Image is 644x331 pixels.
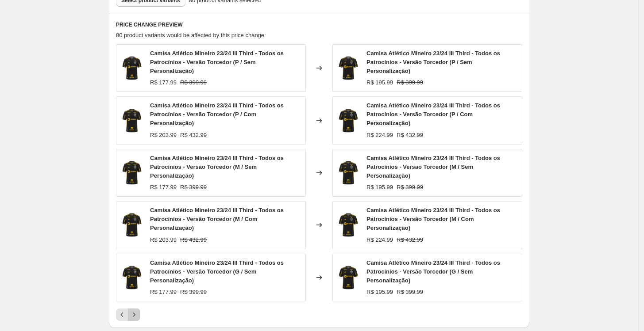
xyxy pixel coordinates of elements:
strike: R$ 399.99 [180,78,207,87]
h6: PRICE CHANGE PREVIEW [116,21,522,28]
div: R$ 195.99 [366,288,393,297]
span: 80 product variants would be affected by this price change: [116,32,266,38]
div: R$ 177.99 [150,183,177,192]
img: 1tYHoEuRc833JXD_80x.jpg [121,107,143,134]
img: 1tYHoEuRc833JXD_80x.jpg [337,55,359,81]
img: 1tYHoEuRc833JXD_80x.jpg [121,264,143,291]
div: R$ 203.99 [150,236,177,244]
img: 1tYHoEuRc833JXD_80x.jpg [337,160,359,186]
strike: R$ 432.99 [397,236,423,244]
span: Camisa Atlético Mineiro 23/24 III Third - Todos os Patrocínios - Versão Torcedor (M / Sem Persona... [366,155,500,179]
div: R$ 224.99 [366,236,393,244]
span: Camisa Atlético Mineiro 23/24 III Third - Todos os Patrocínios - Versão Torcedor (M / Com Persona... [150,207,284,231]
div: R$ 195.99 [366,183,393,192]
div: R$ 203.99 [150,131,177,140]
span: Camisa Atlético Mineiro 23/24 III Third - Todos os Patrocínios - Versão Torcedor (P / Com Persona... [150,102,284,126]
strike: R$ 432.99 [180,236,207,244]
strike: R$ 399.99 [397,183,423,192]
span: Camisa Atlético Mineiro 23/24 III Third - Todos os Patrocínios - Versão Torcedor (G / Sem Persona... [366,259,500,284]
div: R$ 224.99 [366,131,393,140]
span: Camisa Atlético Mineiro 23/24 III Third - Todos os Patrocínios - Versão Torcedor (P / Com Persona... [366,102,500,126]
strike: R$ 399.99 [180,183,207,192]
img: 1tYHoEuRc833JXD_80x.jpg [337,212,359,238]
strike: R$ 432.99 [397,131,423,140]
nav: Pagination [116,308,140,321]
div: R$ 177.99 [150,288,177,297]
strike: R$ 399.99 [397,288,423,297]
span: Camisa Atlético Mineiro 23/24 III Third - Todos os Patrocínios - Versão Torcedor (M / Com Persona... [366,207,500,231]
span: Camisa Atlético Mineiro 23/24 III Third - Todos os Patrocínios - Versão Torcedor (G / Sem Persona... [150,259,284,284]
img: 1tYHoEuRc833JXD_80x.jpg [121,212,143,238]
strike: R$ 399.99 [397,78,423,87]
span: Camisa Atlético Mineiro 23/24 III Third - Todos os Patrocínios - Versão Torcedor (P / Sem Persona... [150,50,284,74]
strike: R$ 399.99 [180,288,207,297]
strike: R$ 432.99 [180,131,207,140]
span: Camisa Atlético Mineiro 23/24 III Third - Todos os Patrocínios - Versão Torcedor (M / Sem Persona... [150,155,284,179]
span: Camisa Atlético Mineiro 23/24 III Third - Todos os Patrocínios - Versão Torcedor (P / Sem Persona... [366,50,500,74]
img: 1tYHoEuRc833JXD_80x.jpg [337,264,359,291]
img: 1tYHoEuRc833JXD_80x.jpg [121,55,143,81]
div: R$ 177.99 [150,78,177,87]
img: 1tYHoEuRc833JXD_80x.jpg [121,160,143,186]
button: Next [128,308,140,321]
img: 1tYHoEuRc833JXD_80x.jpg [337,107,359,134]
div: R$ 195.99 [366,78,393,87]
button: Previous [116,308,128,321]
